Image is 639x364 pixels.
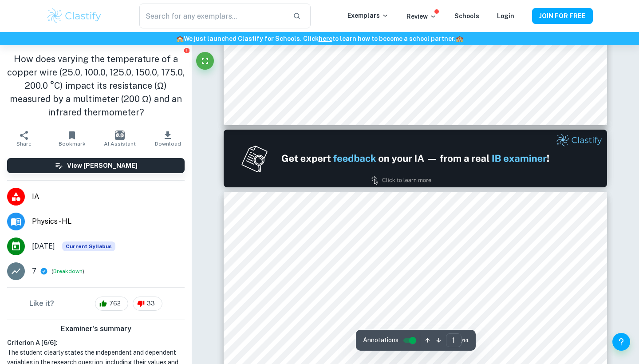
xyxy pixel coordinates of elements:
[406,12,437,21] p: Review
[347,11,389,20] p: Exemplars
[32,216,185,227] span: Physics - HL
[144,126,192,151] button: Download
[224,130,607,187] img: Ad
[104,299,126,308] span: 762
[53,267,83,275] button: Breakdown
[32,266,36,277] p: 7
[32,191,185,202] span: IA
[183,47,190,54] button: Report issue
[456,35,463,42] span: 🏫
[133,297,162,311] div: 33
[196,52,214,70] button: Fullscreen
[95,297,128,311] div: 762
[497,12,514,20] a: Login
[155,141,181,147] span: Download
[176,35,184,42] span: 🏫
[532,8,593,24] button: JOIN FOR FREE
[96,126,144,151] button: AI Assistant
[46,7,103,25] img: Clastify logo
[363,336,398,345] span: Annotations
[62,241,115,251] div: This exemplar is based on the current syllabus. Feel free to refer to it for inspiration/ideas wh...
[48,126,96,151] button: Bookmark
[29,298,54,309] h6: Like it?
[7,52,185,119] h1: How does varying the temperature of a copper wire (25.0, 100.0, 125.0, 150.0, 175.0, 200.0 °C) im...
[62,241,115,251] span: Current Syllabus
[4,324,188,334] h6: Examiner's summary
[7,338,185,348] h6: Criterion A [ 6 / 6 ]:
[461,336,469,344] span: / 14
[7,158,185,173] button: View [PERSON_NAME]
[319,35,332,42] a: here
[104,141,136,147] span: AI Assistant
[142,299,160,308] span: 33
[139,4,286,28] input: Search for any exemplars...
[51,267,84,276] span: ( )
[32,241,55,252] span: [DATE]
[16,141,32,147] span: Share
[2,34,637,44] h6: We just launched Clastify for Schools. Click to learn how to become a school partner.
[612,333,630,351] button: Help and Feedback
[59,141,86,147] span: Bookmark
[454,12,479,20] a: Schools
[115,131,125,140] img: AI Assistant
[67,161,138,170] h6: View [PERSON_NAME]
